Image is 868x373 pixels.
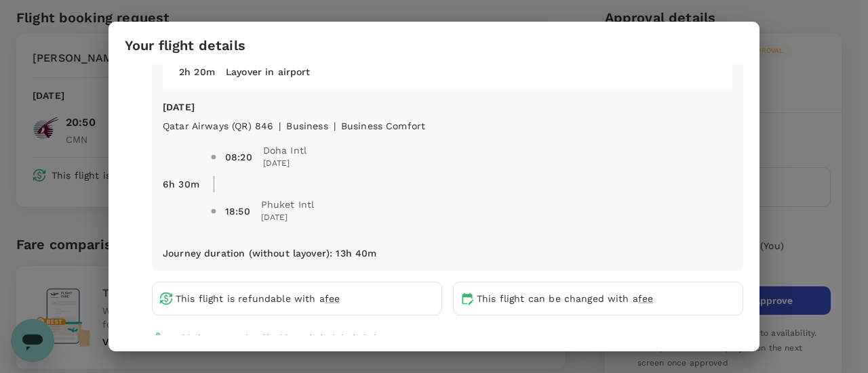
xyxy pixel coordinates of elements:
[125,38,245,53] h3: Your flight details
[261,198,315,211] span: Phuket Intl
[325,293,340,304] span: fee
[163,246,376,260] p: Journey duration (without layover) : 13h 40m
[263,144,307,157] span: Doha Intl
[334,120,336,131] span: |
[261,211,315,225] span: [DATE]
[176,292,340,305] p: This flight is refundable with a
[225,204,250,218] div: 18:50
[163,177,199,191] p: 6h 30m
[477,292,653,305] p: This flight can be changed with a
[279,120,281,131] span: |
[163,119,273,133] p: Qatar Airways (QR) 846
[172,332,377,345] div: Cabin baggage 1 piece(s) with total 7kg is included
[163,100,732,114] p: [DATE]
[225,150,252,164] div: 08:20
[286,119,328,133] p: business
[638,293,653,304] span: fee
[179,66,215,77] span: 2h 20m
[341,119,425,133] p: Business Comfort
[226,66,311,77] span: Layover in airport
[263,157,307,171] span: [DATE]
